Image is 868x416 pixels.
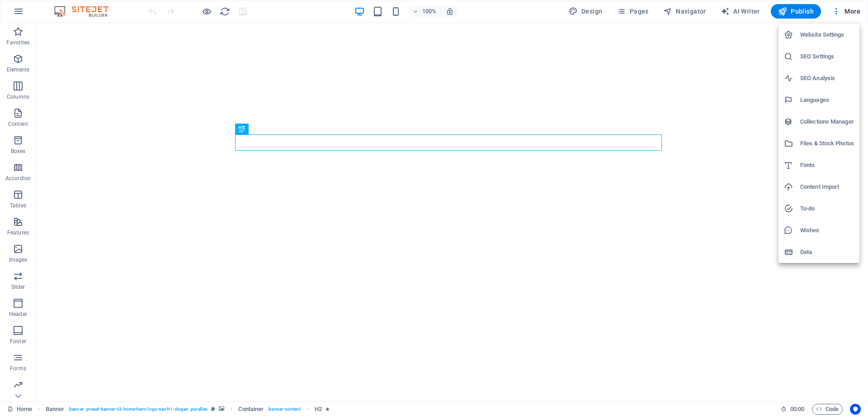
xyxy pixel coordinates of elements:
h6: Fonts [800,160,854,171]
h6: Content Import [800,182,854,192]
h6: Wishes [800,225,854,236]
h6: Website Settings [800,29,854,40]
h6: Files & Stock Photos [800,138,854,149]
h6: Languages [800,95,854,105]
h6: SEO Analysis [800,73,854,84]
h6: Data [800,247,854,258]
h6: SEO Settings [800,51,854,62]
h6: To-do [800,203,854,214]
h6: Collections Manager [800,116,854,127]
